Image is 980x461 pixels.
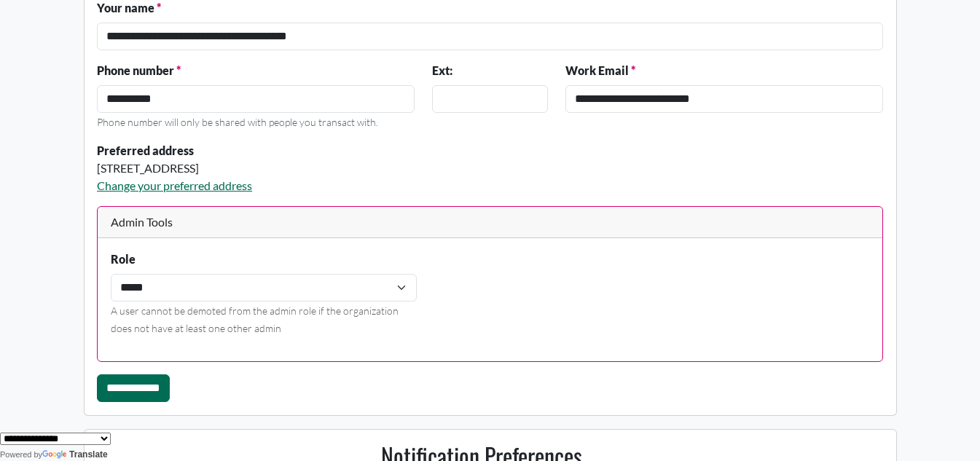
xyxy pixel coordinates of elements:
[42,449,108,460] a: Translate
[42,450,69,460] img: Google Translate
[97,159,548,177] div: [STREET_ADDRESS]
[98,207,882,238] div: Admin Tools
[97,62,181,79] label: Phone number
[97,143,194,157] strong: Preferred address
[97,116,378,128] small: Phone number will only be shared with people you transact with.
[111,251,136,268] label: Role
[97,178,252,192] a: Change your preferred address
[565,62,635,79] label: Work Email
[111,304,399,334] small: A user cannot be demoted from the admin role if the organization does not have at least one other...
[432,62,452,79] label: Ext:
